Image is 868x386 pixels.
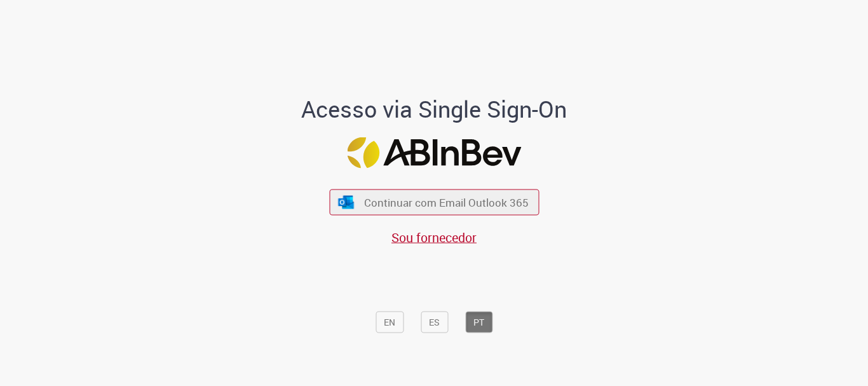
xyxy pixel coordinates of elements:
h1: Acesso via Single Sign-On [258,97,611,122]
button: PT [465,312,492,333]
img: ícone Azure/Microsoft 360 [337,195,355,209]
button: ícone Azure/Microsoft 360 Continuar com Email Outlook 365 [329,190,539,216]
button: ES [421,312,448,333]
a: Sou fornecedor [391,229,477,246]
img: Logo ABInBev [347,137,521,169]
button: EN [376,312,403,333]
span: Continuar com Email Outlook 365 [364,195,529,210]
